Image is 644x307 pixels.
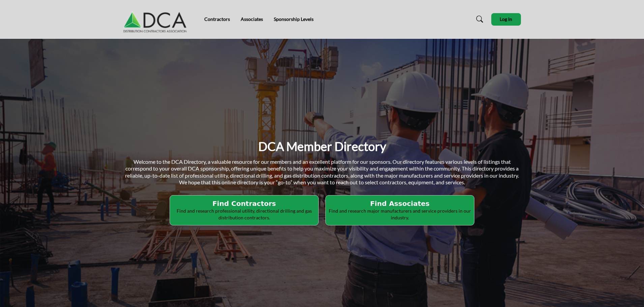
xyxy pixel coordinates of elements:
a: Associates [241,16,263,22]
h1: DCA Member Directory [258,139,386,154]
span: Welcome to the DCA Directory, a valuable resource for our members and an excellent platform for o... [125,158,519,186]
p: Find and research professional utility, directional drilling and gas distribution contractors. [172,208,316,221]
img: Site Logo [123,6,190,33]
a: Search [470,14,488,25]
a: Contractors [204,16,230,22]
a: Sponsorship Levels [274,16,314,22]
h2: Find Associates [328,199,472,208]
button: Find Associates Find and research major manufacturers and service providers in our industry. [325,195,474,225]
span: Log In [500,16,512,22]
p: Find and research major manufacturers and service providers in our industry. [328,208,472,221]
button: Find Contractors Find and research professional utility, directional drilling and gas distributio... [170,195,319,225]
button: Log In [491,13,521,26]
h2: Find Contractors [172,199,316,208]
